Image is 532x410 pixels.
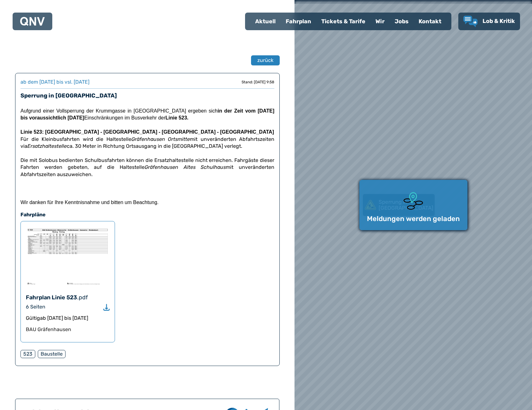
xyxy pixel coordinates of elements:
a: QNV Logo [20,15,45,28]
a: Kontakt [414,13,446,30]
div: BAU Gräfenhausen [26,326,110,333]
span: Wir danken für Ihre Kenntnisnahme und bitten um Beachtung. [20,200,158,205]
strong: Linie 523. [165,115,188,120]
a: Tickets & Tarife [316,13,370,30]
div: Fahrplan Linie 523 [26,293,77,302]
div: ab dem [DATE] bis vsl. [DATE] [20,78,89,86]
div: Baustelle [38,350,66,358]
div: 6 Seiten [26,303,45,311]
em: Gräfenhausen Altes Schulhaus [145,164,226,170]
p: Für die Kleinbusfahrten wird die Haltestelle mit unveränderten Abfahrtszeiten via ca. 30 Meter in... [20,136,274,150]
button: zurück [251,55,280,65]
em: Gräfenhausen Ortsmitte [131,136,190,142]
a: Download [103,304,110,310]
div: Stand: [DATE] 9:58 [242,80,274,85]
p: Meldungen werden geladen [367,215,460,223]
div: .pdf [77,293,88,302]
em: Ersatzhaltestelle [27,143,67,149]
p: Die mit Solobus bedienten Schulbusfahrten können die Ersatzhaltestelle nicht erreichen. Fahrgäste... [20,157,274,178]
a: Lob & Kritik [463,16,515,27]
h3: Sperrung in [GEOGRAPHIC_DATA] [20,91,274,100]
a: Fahrplan [281,13,316,30]
a: Jobs [390,13,414,30]
span: Aufgrund einer Vollsperrung der Krummgasse in [GEOGRAPHIC_DATA] ergeben sich Einschränkungen im B... [20,108,274,120]
div: Gültig ab [DATE] bis [DATE] [26,314,110,322]
img: PDF-Datei [26,226,110,286]
a: Wir [370,13,390,30]
img: Ladeanimation [401,187,426,213]
a: Aktuell [250,13,281,30]
span: zurück [257,57,273,64]
span: Lob & Kritik [483,18,515,25]
div: 523 [20,350,35,358]
h4: Fahrpläne [20,211,274,219]
img: QNV Logo [20,17,45,26]
span: Linie 523: [GEOGRAPHIC_DATA] - [GEOGRAPHIC_DATA] - [GEOGRAPHIC_DATA] - [GEOGRAPHIC_DATA] [20,129,274,135]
